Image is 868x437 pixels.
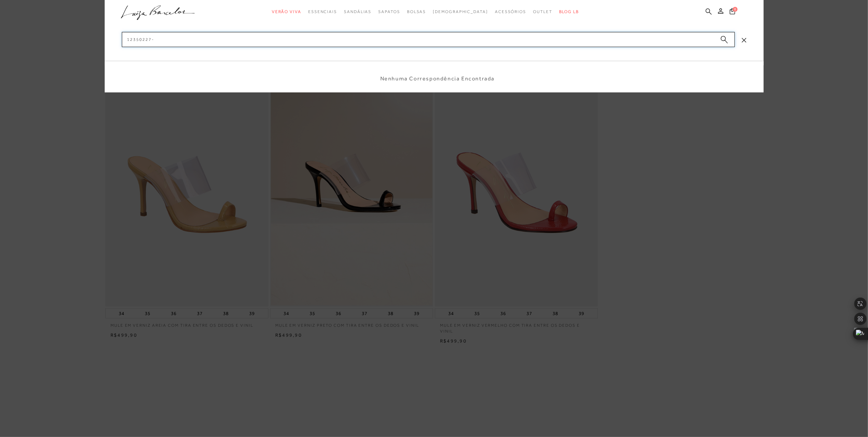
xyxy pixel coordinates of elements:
span: 0 [733,7,738,12]
a: categoryNavScreenReaderText [533,5,552,18]
a: noSubCategoriesText [433,5,488,18]
span: Sandálias [344,9,371,14]
button: 0 [728,8,737,17]
input: Buscar. [122,32,735,47]
span: Verão Viva [272,9,301,14]
span: Bolsas [407,9,426,14]
span: Sapatos [378,9,400,14]
span: BLOG LB [559,9,579,14]
a: categoryNavScreenReaderText [272,5,301,18]
a: categoryNavScreenReaderText [308,5,337,18]
span: Acessórios [495,9,526,14]
li: Nenhuma Correspondência Encontrada [380,75,495,82]
span: [DEMOGRAPHIC_DATA] [433,9,488,14]
a: categoryNavScreenReaderText [407,5,426,18]
a: BLOG LB [559,5,579,18]
a: categoryNavScreenReaderText [378,5,400,18]
span: Essenciais [308,9,337,14]
a: categoryNavScreenReaderText [495,5,526,18]
a: categoryNavScreenReaderText [344,5,371,18]
span: Outlet [533,9,552,14]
